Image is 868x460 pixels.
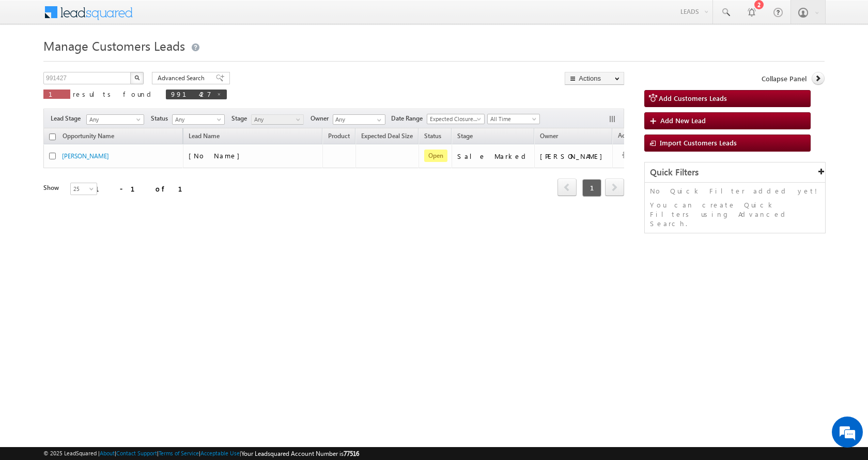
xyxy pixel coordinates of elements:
span: Add New Lead [660,116,706,125]
span: Status [151,114,172,123]
span: 991427 [171,90,211,98]
a: Opportunity Name [57,130,119,144]
span: Open [424,150,447,162]
span: results found [73,90,155,98]
a: [PERSON_NAME] [62,152,109,160]
span: Product [328,132,350,140]
span: Opportunity Name [63,132,114,140]
span: Collapse Panel [762,74,807,83]
span: Manage Customers Leads [43,37,185,54]
span: All Time [488,114,537,124]
span: prev [557,179,577,196]
a: Acceptable Use [200,450,240,456]
span: 1 [49,90,65,98]
a: About [100,450,115,456]
p: You can create Quick Filters using Advanced Search. [650,200,820,228]
a: Show All Items [371,115,384,125]
span: next [605,179,624,196]
span: 77516 [344,450,359,457]
span: [No Name] [189,151,245,160]
span: 25 [71,184,98,194]
p: No Quick Filter added yet! [650,186,820,196]
span: Any [173,115,222,124]
span: © 2025 LeadSquared | | | | | [43,449,359,458]
span: Actions [613,130,644,143]
a: Expected Closure Date [427,114,485,124]
div: 1 - 1 of 1 [95,183,195,195]
span: Advanced Search [158,73,208,83]
span: Add Customers Leads [659,94,727,102]
span: Any [252,115,301,124]
span: Owner [311,114,333,123]
span: Your Leadsquared Account Number is [241,450,359,457]
a: All Time [487,114,540,124]
img: Search [134,75,139,80]
a: Any [251,114,304,125]
a: prev [557,180,577,196]
span: Date Range [391,114,427,123]
a: Expected Deal Size [356,130,418,144]
a: Any [172,114,225,125]
span: Stage [231,114,251,123]
a: Contact Support [116,450,157,456]
span: Any [87,115,141,124]
a: Any [86,114,144,125]
span: 1 [582,179,601,197]
input: Type to Search [333,114,385,125]
a: Terms of Service [159,450,199,456]
button: Actions [565,72,624,85]
div: Sale Marked [457,152,530,161]
a: Status [419,130,446,144]
span: Lead Stage [51,114,85,123]
div: [PERSON_NAME] [540,152,608,161]
span: Owner [540,132,558,140]
span: Expected Closure Date [427,114,481,124]
a: Stage [452,130,478,144]
span: Import Customers Leads [660,138,737,147]
div: Show [43,183,62,192]
span: Expected Deal Size [361,132,413,140]
input: Check all records [49,133,56,140]
span: Stage [457,132,473,140]
span: Lead Name [183,130,225,144]
a: 25 [70,183,97,195]
div: Quick Filters [645,162,825,183]
a: next [605,180,624,196]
